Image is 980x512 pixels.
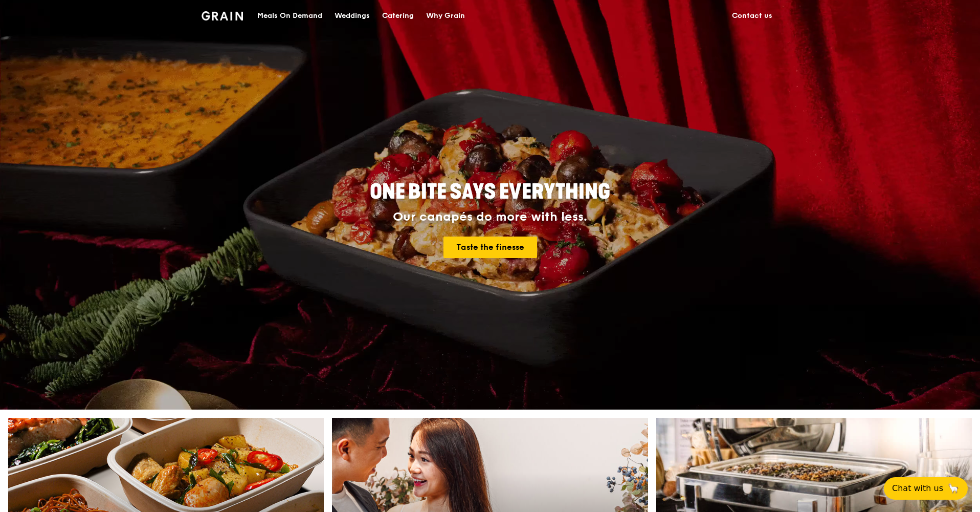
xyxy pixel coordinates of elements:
span: ONE BITE SAYS EVERYTHING [370,180,610,204]
div: Our canapés do more with less. [306,210,674,224]
a: Taste the finesse [443,237,537,258]
div: Weddings [335,1,370,31]
a: Why Grain [420,1,471,31]
a: Weddings [328,1,376,31]
button: Chat with us🦙 [884,477,968,500]
div: Catering [382,1,414,31]
span: Chat with us [892,482,943,495]
a: Catering [376,1,420,31]
span: 🦙 [947,482,960,495]
img: Grain [202,11,243,20]
div: Meals On Demand [257,1,322,31]
a: Contact us [726,1,778,31]
div: Why Grain [426,1,465,31]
